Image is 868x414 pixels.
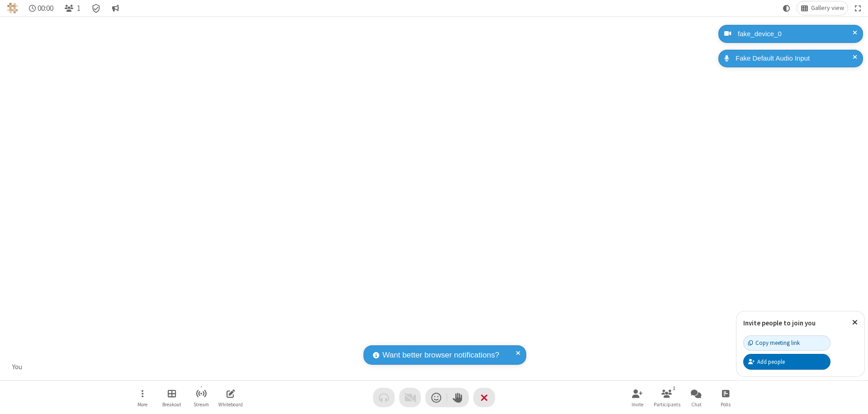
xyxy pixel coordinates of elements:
[670,384,678,392] div: 1
[447,388,469,407] button: Raise hand
[624,385,651,410] button: Invite participants (⌘+Shift+I)
[137,402,147,407] span: More
[218,402,243,407] span: Whiteboard
[632,402,643,407] span: Invite
[158,385,185,410] button: Manage Breakout Rooms
[743,319,816,327] label: Invite people to join you
[473,388,495,407] button: End or leave meeting
[193,402,209,407] span: Stream
[425,388,447,407] button: Send a reaction
[373,388,395,407] button: Audio problem - check your Internet connection or call by phone
[721,402,731,407] span: Polls
[382,349,499,361] span: Want better browser notifications?
[108,1,123,15] button: Conversation
[38,4,53,13] span: 00:00
[7,3,18,14] img: QA Selenium DO NOT DELETE OR CHANGE
[683,385,710,410] button: Open chat
[653,385,680,410] button: Open participant list
[217,385,244,410] button: Open shared whiteboard
[188,385,215,410] button: Start streaming
[732,53,856,64] div: Fake Default Audio Input
[162,402,181,407] span: Breakout
[779,1,794,15] button: Using system theme
[77,4,80,13] span: 1
[88,1,105,15] div: Meeting details Encryption enabled
[748,339,800,347] div: Copy meeting link
[399,388,421,407] button: Video
[691,402,702,407] span: Chat
[811,5,844,12] span: Gallery view
[743,354,830,369] button: Add people
[743,335,830,351] button: Copy meeting link
[735,29,856,39] div: fake_device_0
[845,311,864,334] button: Close popover
[712,385,739,410] button: Open poll
[797,1,848,15] button: Change layout
[25,1,57,15] div: Timer
[851,1,865,15] button: Fullscreen
[129,385,156,410] button: Open menu
[654,402,680,407] span: Participants
[61,1,84,15] button: Open participant list
[9,362,26,372] div: You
